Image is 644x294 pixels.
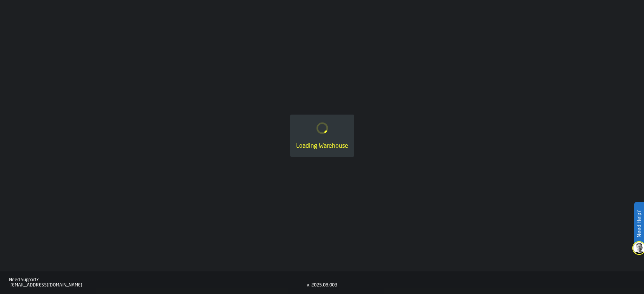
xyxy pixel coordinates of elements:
[11,283,307,288] div: [EMAIL_ADDRESS][DOMAIN_NAME]
[296,142,348,151] div: Loading Warehouse
[635,203,643,245] label: Need Help?
[9,277,307,283] div: Need Support?
[307,283,310,288] div: v.
[9,277,307,288] a: Need Support?[EMAIL_ADDRESS][DOMAIN_NAME]
[311,283,337,288] div: 2025.08.003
